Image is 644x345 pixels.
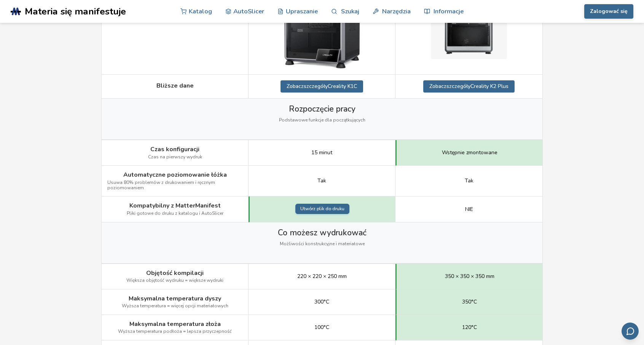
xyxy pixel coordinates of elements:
[622,323,639,340] button: Wyślij opinię e-mailem
[129,201,221,210] font: Kompatybilny z MatterManifest
[286,7,318,16] font: Upraszanie
[189,7,212,16] font: Katalog
[129,320,221,328] font: Maksymalna temperatura złoża
[118,328,232,334] font: Wyższa temperatura podłoża = lepsza przyczepność
[300,206,344,212] font: Utwórz plik do druku
[465,206,473,213] font: NIE
[304,83,328,90] font: szczegóły
[278,227,367,238] font: Co możesz wydrukować
[314,298,329,305] font: 300°C
[442,149,497,156] font: Wstępnie zmontowane
[434,7,464,16] font: Informacje
[465,177,473,184] font: Tak
[281,80,363,93] a: ZobaczszczegółyCreality K1C
[25,5,126,18] font: Materia się manifestuje
[462,324,477,331] font: 120°C
[150,145,199,153] font: Czas konfiguracji
[280,241,365,247] font: Możliwości konstrukcyjne i materiałowe
[328,83,357,90] font: Creality K1C
[123,171,227,179] font: Automatyczne poziomowanie łóżka
[470,83,509,90] font: Creality K2 Plus
[462,298,477,305] font: 350°C
[423,80,515,93] a: ZobaczszczegółyCreality K2 Plus
[445,273,494,280] font: 350 × 350 × 350 mm
[584,4,633,19] button: Zalogować się
[295,204,349,214] a: Utwórz plik do druku
[297,273,347,280] font: 220 × 220 × 250 mm
[317,177,326,184] font: Tak
[156,81,194,90] font: Bliższe dane
[279,117,365,123] font: Podstawowe funkcje dla początkujących
[311,149,332,156] font: 15 minut
[122,303,228,309] font: Wyższa temperatura = więcej opcji materiałowych
[287,83,304,90] font: Zobacz
[446,83,470,90] font: szczegóły
[233,7,264,16] font: AutoSlicer
[127,210,223,216] font: Pliki gotowe do druku z katalogu i AutoSlicer
[590,8,628,15] font: Zalogować się
[129,294,221,303] font: Maksymalna temperatura dyszy
[107,179,215,191] font: Usuwa 80% problemów z drukowaniem i ręcznym poziomowaniem
[429,83,446,90] font: Zobacz
[314,324,329,331] font: 100°C
[289,104,355,114] font: Rozpoczęcie pracy
[382,7,411,16] font: Narzędzia
[148,154,202,160] font: Czas na pierwszy wydruk
[126,277,223,283] font: Większa objętość wydruku = większe wydruki
[341,7,359,16] font: Szukaj
[146,269,204,277] font: Objętość kompilacji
